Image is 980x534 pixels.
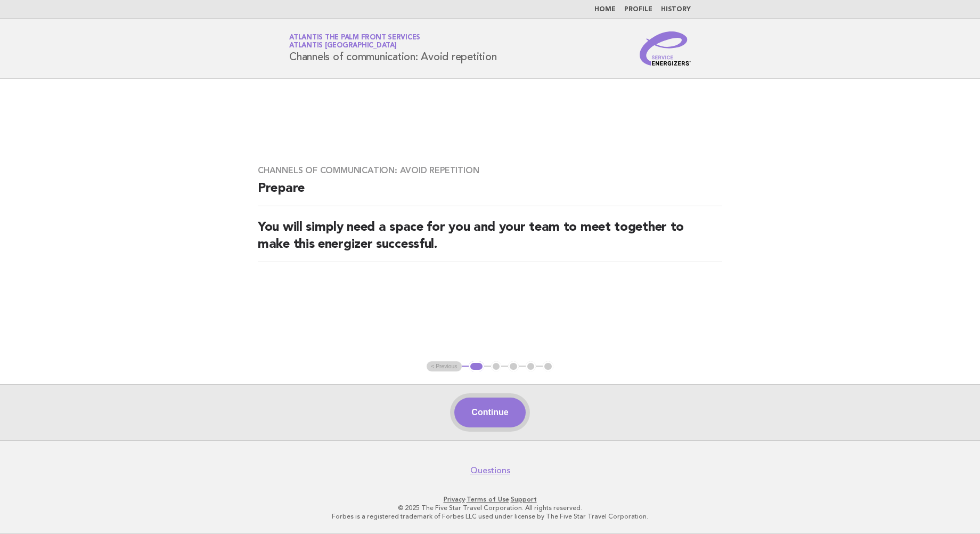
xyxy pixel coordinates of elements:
[511,496,537,503] a: Support
[444,496,465,503] a: Privacy
[594,6,616,13] a: Home
[289,34,420,49] a: Atlantis The Palm Front ServicesAtlantis [GEOGRAPHIC_DATA]
[164,504,816,512] p: © 2025 The Five Star Travel Corporation. All rights reserved.
[661,6,691,13] a: History
[289,43,397,50] span: Atlantis [GEOGRAPHIC_DATA]
[454,398,525,427] button: Continue
[258,219,722,262] h2: You will simply need a space for you and your team to meet together to make this energizer succes...
[470,465,510,476] a: Questions
[164,495,816,504] p: · ·
[258,165,722,176] h3: Channels of communication: Avoid repetition
[624,6,652,13] a: Profile
[258,180,722,206] h2: Prepare
[289,35,496,62] h1: Channels of communication: Avoid repetition
[469,361,484,372] button: 1
[640,31,691,66] img: Service Energizers
[467,496,509,503] a: Terms of Use
[164,512,816,521] p: Forbes is a registered trademark of Forbes LLC used under license by The Five Star Travel Corpora...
